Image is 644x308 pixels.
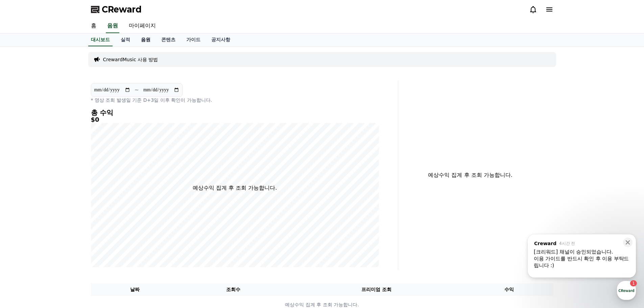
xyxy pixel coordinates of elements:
[91,116,379,123] h5: $0
[135,86,139,94] p: ~
[69,214,71,219] span: 1
[123,19,161,33] a: 마이페이지
[91,97,379,103] p: * 영상 조회 발생일 기준 D+3일 이후 확인이 가능합니다.
[87,214,130,231] a: 설정
[103,56,158,63] a: CrewardMusic 사용 방법
[106,19,119,33] a: 음원
[206,33,236,46] a: 공지사항
[115,33,136,46] a: 실적
[88,33,113,46] a: 대시보드
[193,184,277,192] p: 예상수익 집계 후 조회 가능합니다.
[62,225,70,230] span: 대화
[45,214,87,231] a: 1대화
[288,283,465,296] th: 프리미엄 조회
[21,224,25,230] span: 홈
[91,4,142,15] a: CReward
[181,33,206,46] a: 가이드
[404,171,537,179] p: 예상수익 집계 후 조회 가능합니다.
[2,214,45,231] a: 홈
[136,33,156,46] a: 음원
[91,109,379,116] h4: 총 수익
[156,33,181,46] a: 콘텐츠
[102,4,142,15] span: CReward
[104,224,113,230] span: 설정
[179,283,287,296] th: 조회수
[465,283,553,296] th: 수익
[91,283,179,296] th: 날짜
[86,19,102,33] a: 홈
